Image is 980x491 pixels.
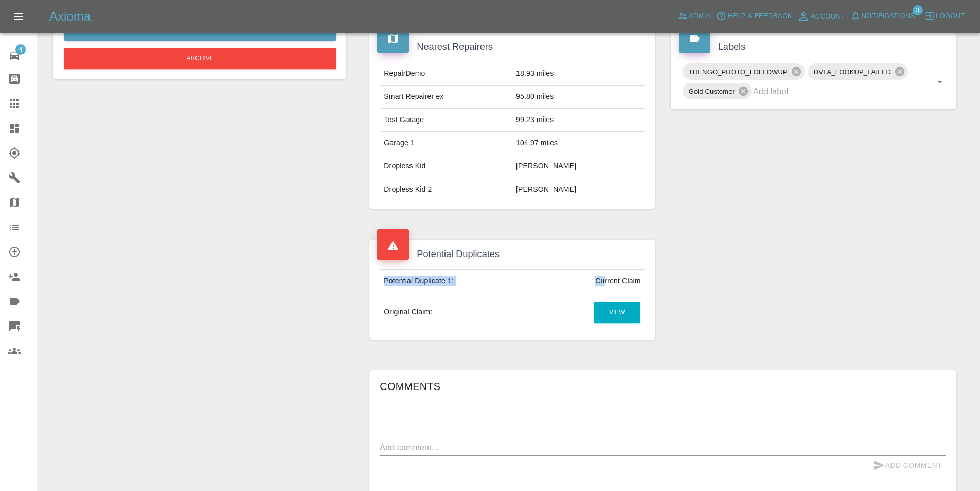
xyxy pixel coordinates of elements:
[689,10,711,22] span: Admin
[595,276,640,286] div: Current Claim
[675,8,714,24] a: Admin
[862,10,915,22] span: Notifications
[380,178,512,201] td: Dropless Kid 2
[377,247,647,261] h4: Potential Duplicates
[683,63,805,80] div: TRENGO_PHOTO_FOLLOWUP
[808,63,908,80] div: DVLA_LOOKUP_FAILED
[683,86,741,97] span: Gold Customer
[683,66,794,78] span: TRENGO_PHOTO_FOLLOWUP
[380,86,512,109] td: Smart Repairer ex
[512,155,645,178] td: [PERSON_NAME]
[512,109,645,132] td: 99.23 miles
[795,8,848,25] a: Account
[714,8,794,24] button: Help & Feedback
[727,10,792,22] span: Help & Feedback
[753,83,917,99] input: Add label
[808,66,897,78] span: DVLA_LOOKUP_FAILED
[49,8,91,25] h5: Axioma
[922,8,968,24] button: Logout
[936,10,965,22] span: Logout
[913,5,923,15] span: 3
[512,132,645,155] td: 104.97 miles
[380,269,534,293] td: Potential Duplicate 1:
[512,86,645,109] td: 95.80 miles
[64,20,336,41] button: Send to Click Mechanic
[377,40,647,54] h4: Nearest Repairers
[380,293,534,332] td: Original Claim:
[15,44,26,55] span: 4
[512,62,645,86] td: 18.93 miles
[679,40,949,54] h4: Labels
[380,155,512,178] td: Dropless Kid
[933,75,947,89] button: Open
[811,11,845,23] span: Account
[594,302,640,323] a: View
[848,8,918,24] button: Notifications
[683,83,752,99] div: Gold Customer
[6,4,31,29] button: Open drawer
[512,178,645,201] td: [PERSON_NAME]
[380,109,512,132] td: Test Garage
[380,62,512,86] td: RepairDemo
[380,378,946,395] h6: Comments
[64,48,336,69] button: Archive
[380,132,512,155] td: Garage 1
